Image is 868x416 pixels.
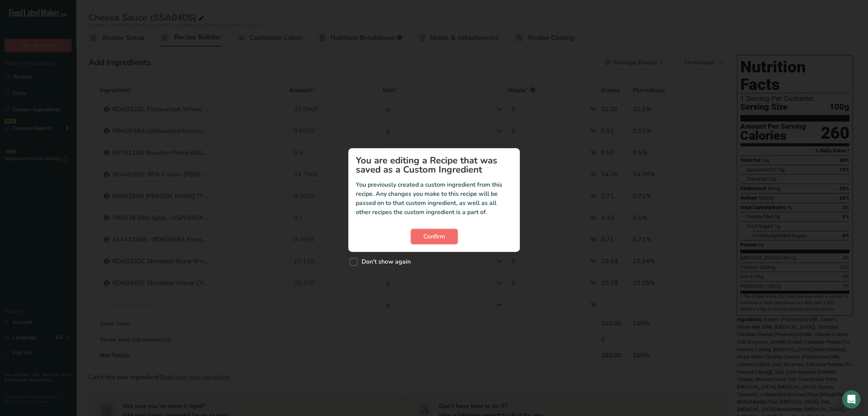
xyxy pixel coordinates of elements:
[423,232,445,241] span: Confirm
[357,258,411,266] span: Don't show again
[411,229,458,244] button: Confirm
[356,156,512,174] h1: You are editing a Recipe that was saved as a Custom Ingredient
[842,390,860,408] div: Open Intercom Messenger
[356,180,512,217] p: You previously created a custom ingredient from this recipe. Any changes you make to this recipe ...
